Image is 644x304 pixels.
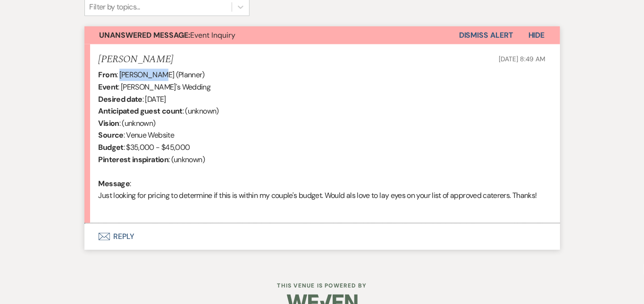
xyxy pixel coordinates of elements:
[90,1,140,13] div: Filter by topics...
[99,118,119,128] b: Vision
[499,55,545,63] span: [DATE] 8:49 AM
[99,94,142,104] b: Desired date
[84,26,459,44] button: Unanswered Message:Event Inquiry
[99,106,183,116] b: Anticipated guest count
[513,26,560,44] button: Hide
[99,155,169,164] b: Pinterest inspiration
[100,30,191,40] strong: Unanswered Message:
[99,70,117,80] b: From
[459,26,513,44] button: Dismiss Alert
[99,69,546,214] div: : [PERSON_NAME] (Planner) : [PERSON_NAME]'s Wedding : [DATE] : (unknown) : (unknown) : Venue Webs...
[99,82,118,92] b: Event
[99,130,124,140] b: Source
[528,30,545,40] span: Hide
[99,179,130,189] b: Message
[99,142,124,152] b: Budget
[84,223,560,250] button: Reply
[100,30,236,40] span: Event Inquiry
[99,54,174,66] h5: [PERSON_NAME]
